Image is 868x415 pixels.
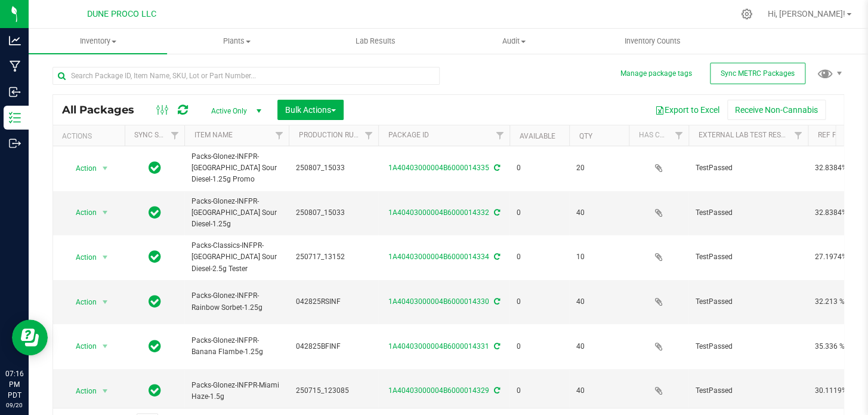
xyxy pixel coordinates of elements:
[669,125,688,146] a: Filter
[52,67,440,85] input: Search Package ID, Item Name, SKU, Lot or Part Number...
[65,383,97,399] span: Action
[29,29,167,54] a: Inventory
[492,386,500,395] span: Sync from Compliance System
[339,36,411,47] span: Lab Results
[191,240,282,275] span: Packs-Classics-INFPR-[GEOGRAPHIC_DATA] Sour Diesel-2.5g Tester
[698,131,792,139] a: External Lab Test Result
[296,251,371,263] span: 250717_13152
[9,86,21,98] inline-svg: Inbound
[296,341,371,352] span: 042825BFINF
[9,112,21,124] inline-svg: Inventory
[388,386,489,395] a: 1A40403000004B6000014329
[298,131,359,139] a: Production Run
[285,105,336,115] span: Bulk Actions
[98,249,113,266] span: select
[388,208,489,217] a: 1A40403000004B6000014332
[696,385,801,396] span: TestPassed
[721,69,795,78] span: Sync METRC Packages
[62,103,146,116] span: All Packages
[739,8,754,20] div: Manage settings
[149,382,161,399] span: In Sync
[576,207,622,219] span: 40
[62,132,120,140] div: Actions
[65,160,97,177] span: Action
[492,164,500,172] span: Sync from Compliance System
[12,319,48,355] iframe: Resource center
[492,208,500,217] span: Sync from Compliance System
[579,132,592,140] a: Qty
[98,338,113,355] span: select
[517,207,562,219] span: 0
[768,9,845,19] span: Hi, [PERSON_NAME]!
[388,253,489,261] a: 1A40403000004B6000014334
[149,293,161,310] span: In Sync
[576,341,622,352] span: 40
[29,36,167,47] span: Inventory
[519,132,555,140] a: Available
[98,160,113,177] span: select
[65,204,97,221] span: Action
[517,251,562,263] span: 0
[269,125,289,146] a: Filter
[149,338,161,355] span: In Sync
[445,36,582,47] span: Audit
[87,9,156,19] span: DUNE PROCO LLC
[492,297,500,306] span: Sync from Compliance System
[444,29,583,54] a: Audit
[576,385,622,396] span: 40
[98,383,113,399] span: select
[5,368,23,401] p: 07:16 PM PDT
[98,294,113,311] span: select
[149,248,161,265] span: In Sync
[191,151,282,186] span: Packs-Glonez-INFPR-[GEOGRAPHIC_DATA] Sour Diesel-1.25g Promo
[296,207,371,219] span: 250807_15033
[168,36,305,47] span: Plants
[149,159,161,176] span: In Sync
[620,69,692,79] button: Manage package tags
[167,29,305,54] a: Plants
[98,204,113,221] span: select
[191,335,282,358] span: Packs-Glonez-INFPR-Banana Flambe-1.25g
[296,385,371,396] span: 250715_123085
[9,60,21,72] inline-svg: Manufacturing
[388,342,489,351] a: 1A40403000004B6000014331
[191,196,282,230] span: Packs-Glonez-INFPR-[GEOGRAPHIC_DATA] Sour Diesel-1.25g
[194,131,232,139] a: Item Name
[296,162,371,174] span: 250807_15033
[359,125,378,146] a: Filter
[492,342,500,351] span: Sync from Compliance System
[608,36,697,47] span: Inventory Counts
[388,131,428,139] a: Package ID
[788,125,808,146] a: Filter
[65,294,97,311] span: Action
[576,296,622,308] span: 40
[583,29,722,54] a: Inventory Counts
[65,249,97,266] span: Action
[490,125,509,146] a: Filter
[629,125,688,146] th: Has COA
[517,341,562,352] span: 0
[696,251,801,263] span: TestPassed
[696,296,801,308] span: TestPassed
[517,385,562,396] span: 0
[65,338,97,355] span: Action
[306,29,444,54] a: Lab Results
[388,297,489,306] a: 1A40403000004B6000014330
[9,35,21,47] inline-svg: Analytics
[149,204,161,221] span: In Sync
[191,380,282,402] span: Packs-Glonez-INFPR-Miami Haze-1.5g
[727,100,826,120] button: Receive Non-Cannabis
[517,162,562,174] span: 0
[696,341,801,352] span: TestPassed
[710,63,805,84] button: Sync METRC Packages
[5,401,23,410] p: 09/20
[9,137,21,149] inline-svg: Outbound
[165,125,184,146] a: Filter
[576,251,622,263] span: 10
[576,162,622,174] span: 20
[492,253,500,261] span: Sync from Compliance System
[696,162,801,174] span: TestPassed
[517,296,562,308] span: 0
[647,100,727,120] button: Export to Excel
[191,290,282,313] span: Packs-Glonez-INFPR-Rainbow Sorbet-1.25g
